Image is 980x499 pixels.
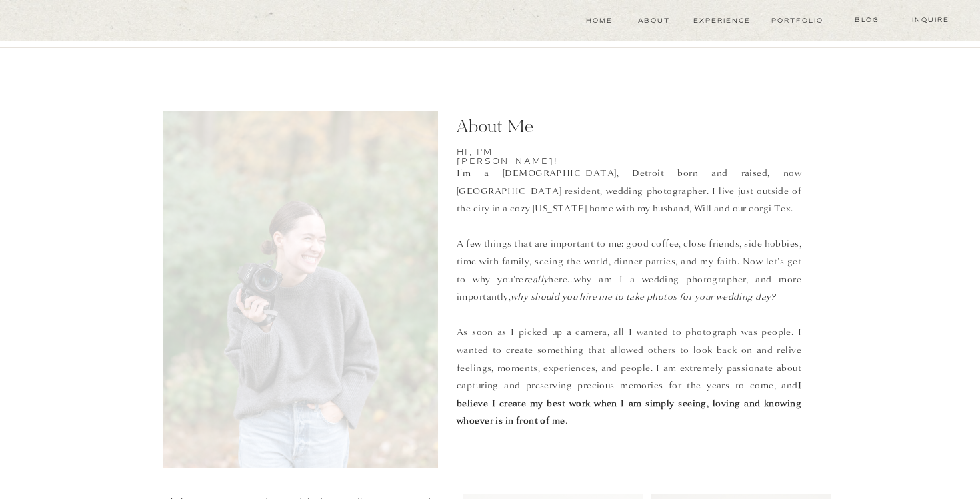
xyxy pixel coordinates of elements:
h2: Hi, I'm [PERSON_NAME]! [457,147,545,156]
a: blog [841,15,893,25]
a: Inquire [907,15,954,25]
i: why should you hire me to take photos for your wedding day? [511,291,776,302]
p: I'm a [DEMOGRAPHIC_DATA], Detroit born and raised, now [GEOGRAPHIC_DATA] resident, wedding photog... [457,165,801,459]
b: I believe I create my best work when I am simply seeing, loving and knowing whoever is in front o... [457,380,801,426]
i: really [524,274,549,285]
p: About Me [457,115,545,139]
a: Home [584,15,614,26]
a: experience [691,15,752,26]
a: Portfolio [771,15,821,26]
a: About [638,15,667,26]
